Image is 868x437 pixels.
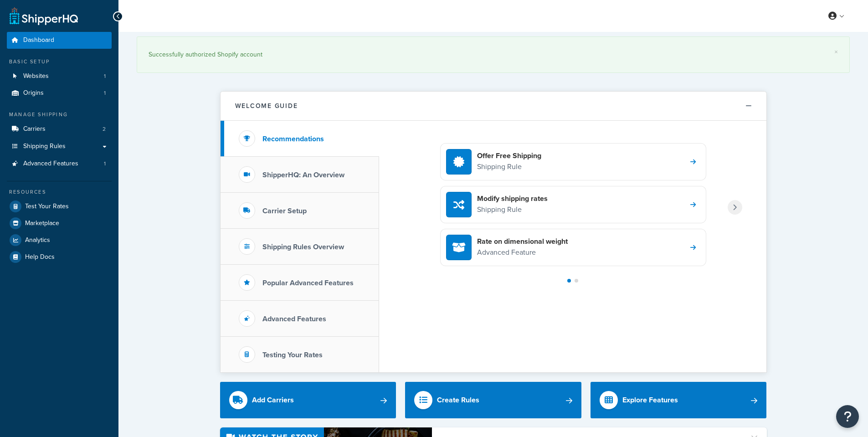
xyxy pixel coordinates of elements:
li: Websites [7,68,112,85]
a: Marketplace [7,215,112,231]
a: Origins1 [7,85,112,102]
div: Add Carriers [252,394,294,406]
h3: Testing Your Rates [262,351,323,359]
div: Explore Features [622,394,678,406]
a: Websites1 [7,68,112,85]
a: Carriers2 [7,121,112,138]
h3: Carrier Setup [262,207,307,215]
a: Create Rules [405,382,581,418]
span: 1 [104,89,106,97]
a: Analytics [7,232,112,248]
div: Create Rules [437,394,479,406]
span: Marketplace [25,220,59,227]
li: Origins [7,85,112,102]
a: × [834,48,838,56]
span: 1 [104,160,106,168]
h4: Rate on dimensional weight [477,236,568,247]
button: Welcome Guide [221,92,766,121]
span: Help Docs [25,253,55,261]
h2: Welcome Guide [235,103,298,109]
h3: Advanced Features [262,315,326,323]
p: Shipping Rule [477,204,548,216]
a: Shipping Rules [7,138,112,155]
span: Advanced Features [23,160,78,168]
span: 1 [104,72,106,80]
h3: Popular Advanced Features [262,279,354,287]
div: Resources [7,188,112,196]
a: Explore Features [591,382,767,418]
span: Dashboard [23,36,54,44]
a: Dashboard [7,32,112,49]
span: Carriers [23,125,46,133]
a: Test Your Rates [7,198,112,215]
span: Test Your Rates [25,203,69,211]
span: 2 [103,125,106,133]
div: Manage Shipping [7,111,112,118]
span: Analytics [25,236,50,244]
span: Origins [23,89,44,97]
a: Advanced Features1 [7,155,112,172]
li: Carriers [7,121,112,138]
p: Shipping Rule [477,161,541,173]
h4: Offer Free Shipping [477,151,541,161]
div: Basic Setup [7,58,112,66]
span: Shipping Rules [23,143,66,150]
h3: Shipping Rules Overview [262,243,344,251]
a: Add Carriers [220,382,396,418]
div: Successfully authorized Shopify account [149,48,838,61]
h3: ShipperHQ: An Overview [262,171,344,179]
a: Help Docs [7,249,112,265]
li: Advanced Features [7,155,112,172]
h4: Modify shipping rates [477,194,548,204]
h3: Recommendations [262,135,324,143]
p: Advanced Feature [477,247,568,258]
span: Websites [23,72,49,80]
button: Open Resource Center [836,405,859,428]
